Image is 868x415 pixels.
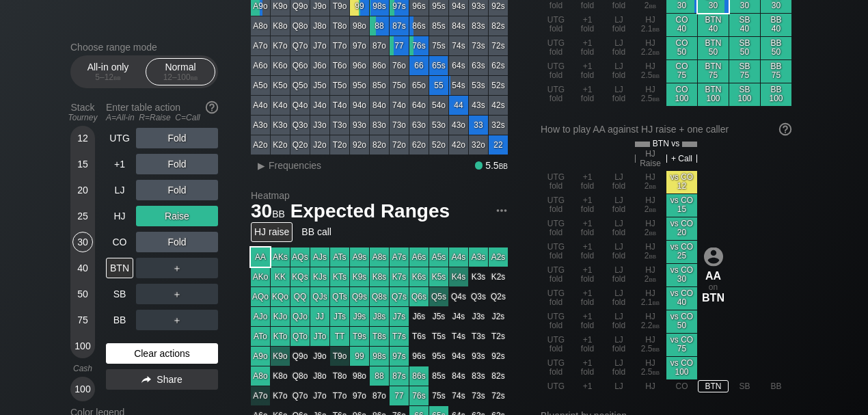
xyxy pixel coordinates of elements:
div: Fold [136,154,218,174]
div: 75o [390,76,409,95]
div: T4o [330,96,349,115]
div: HJ 2.1 [635,287,666,310]
div: 72s [489,36,508,55]
h2: Heatmap [251,190,508,201]
div: QQ [290,287,310,306]
div: Q5o [290,76,310,95]
div: 100 [72,379,93,399]
div: A3s [469,247,488,267]
div: 73o [390,116,409,135]
div: HJ 2.5 [635,83,666,106]
div: 72o [390,135,409,155]
div: Q3s [469,287,488,306]
div: T2o [330,135,349,155]
div: 42s [489,96,508,115]
div: 43s [469,96,488,115]
div: CO 40 [666,14,697,36]
div: Q9s [350,287,369,306]
div: BTN [106,258,133,278]
div: K3s [469,267,488,286]
div: AQs [290,247,310,267]
div: J8o [310,16,329,36]
span: bb [653,94,660,103]
div: +1 fold [572,60,603,83]
div: 97o [350,36,369,55]
div: K2s [489,267,508,286]
span: bb [649,181,657,191]
div: K4o [271,96,290,115]
div: A3o [251,116,270,135]
div: How to play AA against HJ raise + one caller [541,124,791,135]
div: A5s [429,247,448,267]
div: A6s [409,247,429,267]
div: 95o [350,76,369,95]
div: 64s [449,56,468,75]
div: BB 75 [761,60,791,83]
div: ▸ [252,157,270,174]
div: J6s [409,307,429,326]
div: UTG [106,128,133,148]
div: Fold [136,180,218,200]
div: K7s [390,267,409,286]
div: A5o [251,76,270,95]
div: on [698,247,729,304]
div: KQs [290,267,310,286]
div: QTs [330,287,349,306]
div: 40 [72,258,93,278]
div: J8s [370,307,389,326]
div: 43o [449,116,468,135]
div: HJ 2.5 [635,60,666,83]
div: A=All-in R=Raise C=Call [106,113,218,122]
div: 65o [409,76,429,95]
div: SB 75 [729,60,760,83]
div: 75 [72,310,93,330]
div: J2o [310,135,329,155]
div: 84o [370,96,389,115]
div: BTN [698,291,729,304]
div: K7o [271,36,290,55]
div: HJ raise [251,222,293,242]
span: bb [653,24,660,34]
div: HJ 2.2 [635,310,666,333]
div: 76s [409,36,429,55]
div: AKo [251,267,270,286]
div: T7o [330,36,349,55]
div: LJ fold [603,194,634,217]
div: A4o [251,96,270,115]
img: icon-avatar.b40e07d9.svg [704,247,723,266]
div: BB 50 [761,37,791,59]
div: Q8o [290,16,310,36]
div: vs CO 12 [666,171,697,193]
div: AA [698,269,729,282]
div: Q2o [290,135,310,155]
span: bb [499,160,508,171]
div: Stack [65,96,100,128]
div: 22 [489,135,508,155]
div: SB [106,284,133,304]
div: A8o [251,16,270,36]
div: 85s [429,16,448,36]
div: A7s [390,247,409,267]
div: +1 fold [572,217,603,240]
div: +1 fold [572,264,603,286]
div: JJ [310,307,329,326]
div: K8s [370,267,389,286]
div: 65s [429,56,448,75]
div: Q3o [290,116,310,135]
div: ＋ [136,258,218,278]
div: AQo [251,287,270,306]
div: J5o [310,76,329,95]
div: 53s [469,76,488,95]
div: +1 fold [572,310,603,333]
div: 88 [370,16,389,36]
div: K5o [271,76,290,95]
span: bb [649,1,657,10]
div: A9s [350,247,369,267]
div: LJ fold [603,83,634,106]
div: KQo [271,287,290,306]
div: AJo [251,307,270,326]
span: bb [272,205,285,220]
div: 30 [72,232,93,252]
div: Q7o [290,36,310,55]
div: HJ 2 [635,217,666,240]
